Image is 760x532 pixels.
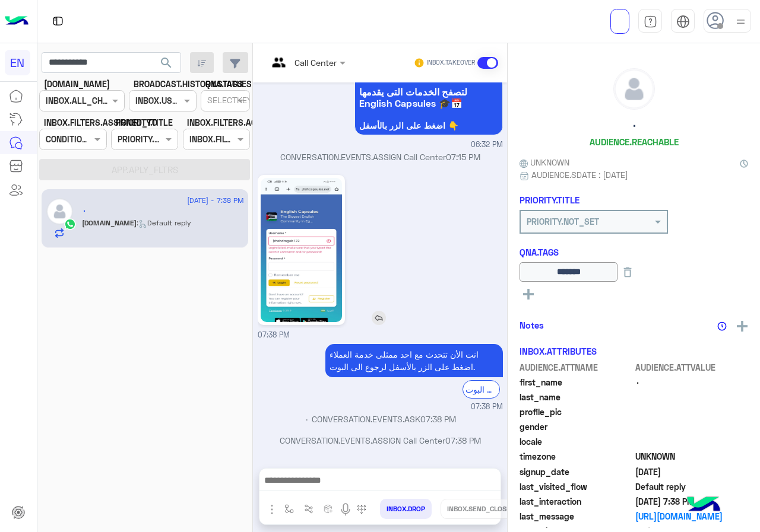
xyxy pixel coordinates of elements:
span: first_name [520,376,633,388]
span: UNKNOWN [520,156,569,168]
span: 06:32 PM [471,139,503,151]
img: make a call [357,505,366,514]
span: ٠ [635,376,749,388]
span: AUDIENCE.SDATE : [DATE] [531,168,628,181]
small: INBOX.TAKEOVER [427,58,475,68]
p: ٠ CONVERSATION.EVENTS.ASK [258,413,503,425]
span: 2025-08-13T15:31:41.109Z [635,466,749,478]
span: AUDIENCE.ATTNAME [520,361,633,374]
img: tab [676,15,690,28]
h6: INBOX.ATTRIBUTES [520,346,597,356]
img: Trigger scenario [304,504,313,514]
label: BROADCAST.HISTORY.STATUES [134,78,252,90]
span: null [635,435,749,448]
span: profile_pic [520,406,633,418]
img: add [737,321,748,332]
span: gender [520,420,633,433]
a: [URL][DOMAIN_NAME] [635,510,749,523]
span: null [635,420,749,433]
p: CONVERSATION.EVENTS.ASSIGN Call Center [258,151,503,163]
span: 07:38 PM [420,414,456,424]
span: UNKNOWN [635,450,749,463]
img: send attachment [265,502,279,517]
span: 07:38 PM [258,330,290,339]
button: INBOX.DROP [380,499,432,519]
img: WhatsApp [64,218,76,230]
span: signup_date [520,466,633,478]
button: select flow [280,499,299,518]
img: defaultAdmin.png [614,69,654,109]
span: 07:15 PM [446,152,480,162]
div: SELECTKEY [205,94,252,109]
span: اضغط على الزر بالأسفل 👇 [359,121,498,130]
img: hulul-logo.png [683,485,724,526]
img: tab [644,15,657,28]
span: last_visited_flow [520,480,633,493]
img: select flow [284,504,294,514]
img: send voice note [338,502,353,517]
img: create order [324,504,333,514]
h6: AUDIENCE.REACHABLE [590,136,679,147]
span: last_interaction [520,495,633,508]
span: 07:38 PM [471,402,503,413]
h6: QNA.TAGS [520,247,748,257]
label: PRIORITY.TITLE [116,116,173,129]
span: last_message [520,510,633,523]
h5: ٠ [631,119,637,132]
img: Logo [5,9,28,34]
span: Default reply [635,480,749,493]
span: search [159,56,173,70]
img: reply [372,311,386,325]
span: [DOMAIN_NAME] [82,218,137,227]
span: [DATE] - 7:38 PM [187,195,243,206]
span: locale [520,435,633,448]
div: EN [5,50,30,75]
p: 13/8/2025, 7:38 PM [325,344,503,377]
img: 1990971205052064.jpg [261,178,342,322]
span: 2025-08-13T16:38:27.824Z [635,495,749,508]
label: INBOX.FILTERS.AGENT_NOTES [187,116,302,129]
span: timezone [520,450,633,463]
div: الرجوع الى البوت [463,380,500,399]
span: 07:38 PM [445,435,481,445]
img: tab [50,14,65,28]
label: [DOMAIN_NAME] [44,78,110,90]
h6: PRIORITY.TITLE [520,195,579,205]
span: : Default reply [137,218,191,227]
img: notes [717,321,727,331]
label: QNA.TAGS [205,78,243,90]
span: AUDIENCE.ATTVALUE [635,361,749,374]
p: CONVERSATION.EVENTS.ASSIGN Call Center [258,434,503,447]
button: search [152,52,181,78]
button: Trigger scenario [299,499,319,518]
label: INBOX.FILTERS.ASSIGNED_TO [44,116,157,129]
button: INBOX.SEND_CLOSE [441,499,517,519]
button: APP.APLY_FLTRS [39,159,250,180]
span: last_name [520,391,633,403]
h6: Notes [520,320,544,330]
img: profile [733,14,748,29]
h5: ٠ [82,206,87,216]
a: tab [638,9,662,34]
img: defaultAdmin.png [46,198,73,225]
span: لتصفح الخدمات التى يقدمها English Capsules 🎓📅 [359,86,498,109]
button: create order [319,499,338,518]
